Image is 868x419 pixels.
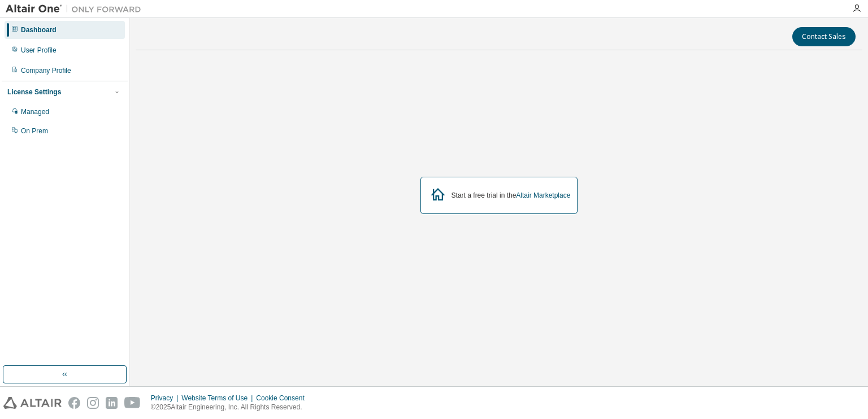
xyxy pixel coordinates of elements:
[6,3,147,15] img: Altair One
[124,397,141,409] img: youtube.svg
[3,397,62,409] img: altair_logo.svg
[68,397,80,409] img: facebook.svg
[21,66,71,75] div: Company Profile
[256,394,311,403] div: Cookie Consent
[516,191,570,199] a: Altair Marketplace
[151,394,181,403] div: Privacy
[21,126,48,136] div: On Prem
[181,394,256,403] div: Website Terms of Use
[792,27,856,46] button: Contact Sales
[452,191,571,200] div: Start a free trial in the
[21,46,57,55] div: User Profile
[21,107,49,116] div: Managed
[106,397,118,409] img: linkedin.svg
[87,397,99,409] img: instagram.svg
[7,88,61,97] div: License Settings
[21,25,57,34] div: Dashboard
[151,403,311,412] p: © 2025 Altair Engineering, Inc. All Rights Reserved.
